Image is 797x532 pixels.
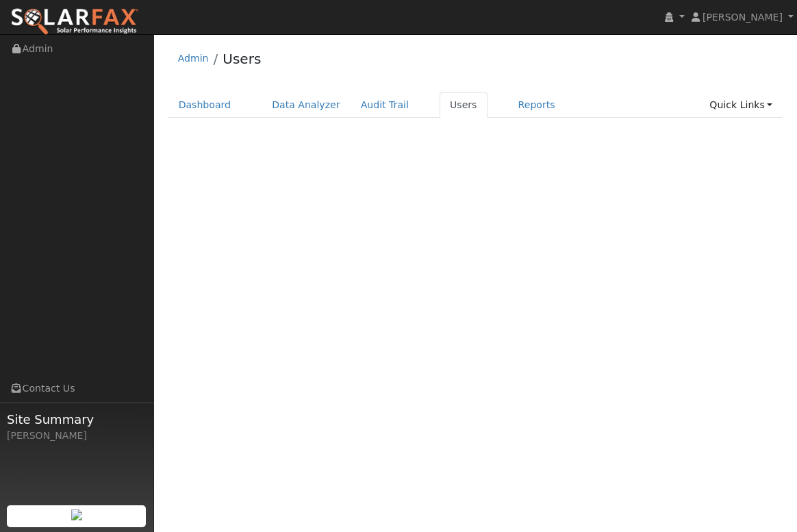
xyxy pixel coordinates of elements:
[178,53,209,64] a: Admin
[71,509,82,520] img: retrieve
[508,92,566,118] a: Reports
[223,51,261,67] a: Users
[7,429,147,443] div: [PERSON_NAME]
[262,92,351,118] a: Data Analyzer
[10,8,139,36] img: SolarFax
[440,92,488,118] a: Users
[7,410,147,429] span: Site Summary
[168,92,242,118] a: Dashboard
[351,92,419,118] a: Audit Trail
[699,92,783,118] a: Quick Links
[703,12,783,23] span: [PERSON_NAME]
